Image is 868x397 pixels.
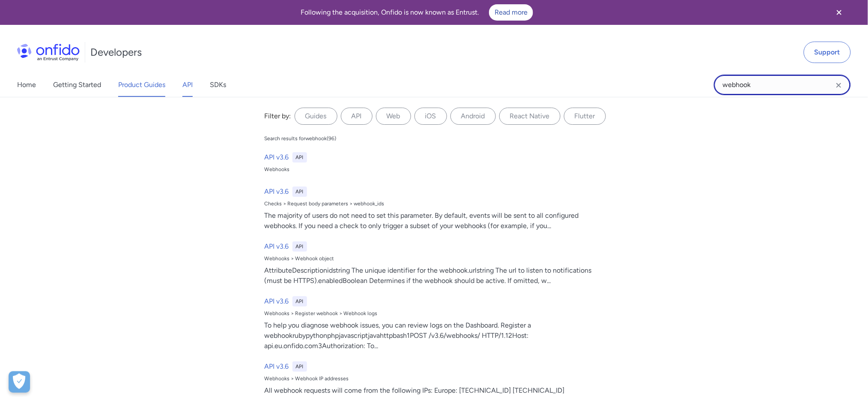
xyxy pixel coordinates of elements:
a: Read more [489,4,533,21]
div: Filter by: [265,111,291,121]
div: Webhooks [265,166,611,173]
a: API [182,73,193,97]
div: Search results for webhook ( 96 ) [265,135,337,142]
label: Web [376,108,411,125]
img: Onfido Logo [17,44,80,61]
div: AttributeDescriptionidstring The unique identifier for the webhook.urlstring The url to listen to... [265,265,611,286]
h1: Developers [90,45,142,59]
div: API [292,152,307,162]
label: iOS [415,108,447,125]
h6: API v3.6 [265,296,289,307]
label: Guides [295,108,337,125]
label: API [341,108,373,125]
a: API v3.6APIChecks > Request body parameters > webhook_idsThe majority of users do not need to set... [261,183,614,235]
label: Android [450,108,496,125]
div: Following the acquisition, Onfido is now known as Entrust. [10,4,823,21]
h6: API v3.6 [265,361,289,372]
div: The majority of users do not need to set this parameter. By default, events will be sent to all c... [265,211,611,231]
div: API [292,186,307,197]
div: API [292,241,307,252]
a: Getting Started [53,73,101,97]
h6: API v3.6 [265,186,289,197]
a: SDKs [210,73,226,97]
a: API v3.6APIWebhooks > Webhook objectAttributeDescriptionidstring The unique identifier for the we... [261,238,614,289]
svg: Close banner [834,7,844,18]
div: Webhooks > Webhook IP addresses [265,375,611,382]
div: Webhooks > Register webhook > Webhook logs [265,310,611,317]
div: Cookie Preferences [9,371,30,393]
div: Checks > Request body parameters > webhook_ids [265,200,611,207]
a: Product Guides [118,73,165,97]
input: Onfido search input field [714,75,851,95]
a: Support [804,42,851,63]
label: Flutter [564,108,606,125]
a: API v3.6APIWebhooks > Register webhook > Webhook logsTo help you diagnose webhook issues, you can... [261,293,614,355]
div: To help you diagnose webhook issues, you can review logs on the Dashboard. Register a webhookruby... [265,320,611,351]
a: Home [17,73,36,97]
h6: API v3.6 [265,152,289,162]
h6: API v3.6 [265,241,289,252]
div: Webhooks > Webhook object [265,255,611,262]
a: API v3.6APIWebhooks [261,149,614,180]
button: Open Preferences [9,371,30,393]
label: React Native [499,108,561,125]
svg: Clear search field button [834,80,844,90]
div: API [292,361,307,372]
button: Close banner [823,2,855,23]
div: API [292,296,307,307]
